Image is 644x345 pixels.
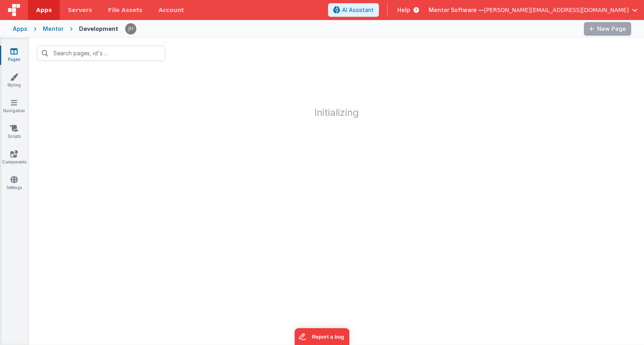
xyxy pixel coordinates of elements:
h1: Initializing [29,69,644,118]
span: AI Assistant [342,6,374,14]
span: Mentor Software — [429,6,484,14]
img: c2badad8aad3a9dfc60afe8632b41ba8 [125,23,136,34]
div: Development [79,25,118,33]
input: Search pages, id's ... [37,46,165,61]
span: Apps [36,6,52,14]
div: Apps [13,25,27,33]
span: File Assets [108,6,143,14]
iframe: Marker.io feedback button [295,328,350,345]
button: Mentor Software — [PERSON_NAME][EMAIL_ADDRESS][DOMAIN_NAME] [429,6,638,14]
span: [PERSON_NAME][EMAIL_ADDRESS][DOMAIN_NAME] [484,6,629,14]
div: Mentor [43,25,63,33]
button: AI Assistant [328,3,379,17]
span: Servers [68,6,92,14]
span: Help [397,6,410,14]
button: New Page [584,22,631,36]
